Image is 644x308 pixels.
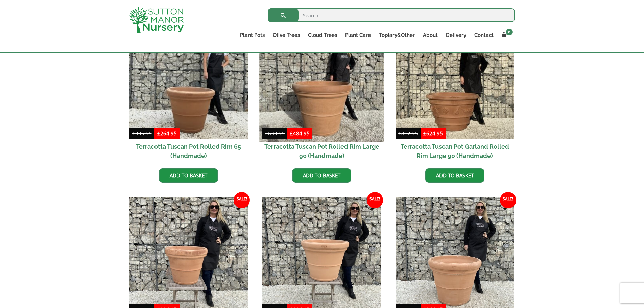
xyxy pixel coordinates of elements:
[159,168,218,183] a: Add to basket: “Terracotta Tuscan Pot Rolled Rim 65 (Handmade)”
[425,168,484,183] a: Add to basket: “Terracotta Tuscan Pot Garland Rolled Rim Large 90 (Handmade)”
[506,29,513,35] span: 0
[398,130,418,137] bdi: 812.95
[423,130,426,137] span: £
[265,130,285,137] bdi: 630.95
[157,130,160,137] span: £
[367,192,383,208] span: Sale!
[132,130,152,137] bdi: 305.95
[500,192,516,208] span: Sale!
[262,20,381,163] a: Sale! Terracotta Tuscan Pot Rolled Rim Large 90 (Handmade)
[290,130,310,137] bdi: 484.95
[290,130,293,137] span: £
[375,30,419,40] a: Topiary&Other
[157,130,177,137] bdi: 264.95
[132,130,135,137] span: £
[398,130,401,137] span: £
[236,30,269,40] a: Plant Pots
[292,168,351,183] a: Add to basket: “Terracotta Tuscan Pot Rolled Rim Large 90 (Handmade)”
[396,139,514,163] h2: Terracotta Tuscan Pot Garland Rolled Rim Large 90 (Handmade)
[423,130,443,137] bdi: 624.95
[396,20,514,139] img: Terracotta Tuscan Pot Garland Rolled Rim Large 90 (Handmade)
[129,7,184,33] img: logo
[396,20,514,163] a: Sale! Terracotta Tuscan Pot Garland Rolled Rim Large 90 (Handmade)
[129,139,248,163] h2: Terracotta Tuscan Pot Rolled Rim 65 (Handmade)
[265,130,268,137] span: £
[262,139,381,163] h2: Terracotta Tuscan Pot Rolled Rim Large 90 (Handmade)
[234,192,250,208] span: Sale!
[498,30,515,40] a: 0
[268,8,515,22] input: Search...
[470,30,498,40] a: Contact
[129,20,248,163] a: Sale! Terracotta Tuscan Pot Rolled Rim 65 (Handmade)
[129,20,248,139] img: Terracotta Tuscan Pot Rolled Rim 65 (Handmade)
[442,30,470,40] a: Delivery
[304,30,341,40] a: Cloud Trees
[341,30,375,40] a: Plant Care
[260,17,384,142] img: Terracotta Tuscan Pot Rolled Rim Large 90 (Handmade)
[419,30,442,40] a: About
[269,30,304,40] a: Olive Trees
